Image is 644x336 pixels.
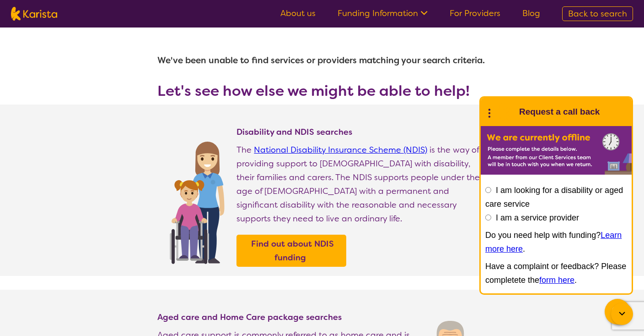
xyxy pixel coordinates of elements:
[485,186,623,209] label: I am looking for a disability or aged care service
[254,144,427,155] a: National Disability Insurance Scheme (NDIS)
[495,103,514,121] img: Karista
[236,143,487,226] p: The is the way of providing support to [DEMOGRAPHIC_DATA] with disability, their families and car...
[605,299,630,325] button: Channel Menu
[562,6,633,21] a: Back to search
[280,8,316,19] a: About us
[539,275,574,285] a: form here
[236,127,487,138] h4: Disability and NDIS searches
[485,259,627,287] p: Have a complaint or feedback? Please completete the .
[496,213,579,222] label: I am a service provider
[157,312,414,323] h4: Aged care and Home Care package searches
[485,228,627,256] p: Do you need help with funding? .
[568,8,627,19] span: Back to search
[166,136,227,264] img: Find NDIS and Disability services and providers
[11,7,57,21] img: Karista logo
[157,83,487,99] h3: Let's see how else we might be able to help!
[338,8,428,19] a: Funding Information
[251,238,334,263] b: Find out about NDIS funding
[522,8,540,19] a: Blog
[450,8,500,19] a: For Providers
[481,126,632,175] img: Karista offline chat form to request call back
[239,237,344,264] a: Find out about NDIS funding
[519,105,600,119] h1: Request a call back
[157,50,487,72] h1: We've been unable to find services or providers matching your search criteria.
